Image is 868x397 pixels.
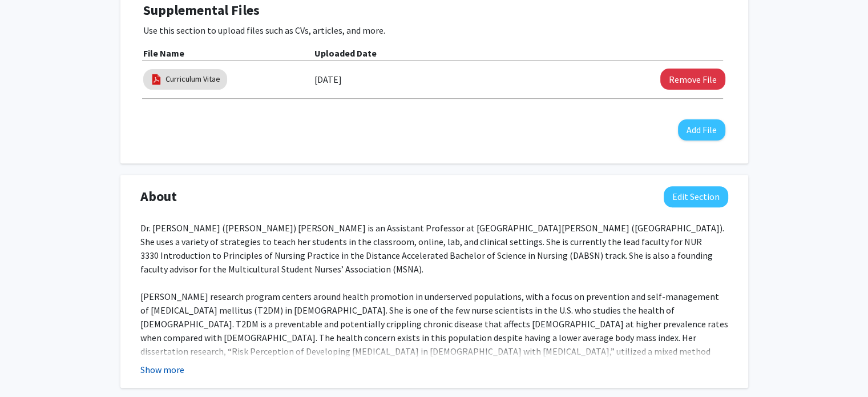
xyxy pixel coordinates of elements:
[9,346,49,388] iframe: Chat
[140,186,177,207] span: About
[143,23,725,37] p: Use this section to upload files such as CVs, articles, and more.
[150,73,163,86] img: pdf_icon.png
[664,186,728,207] button: Edit About
[314,70,342,89] label: [DATE]
[143,47,184,59] b: File Name
[314,47,377,59] b: Uploaded Date
[140,363,184,376] button: Show more
[678,119,725,141] button: Add File
[143,2,725,19] h4: Supplemental Files
[660,69,725,90] button: Remove Curriculum Vitae File
[165,73,220,85] a: Curriculum Vitae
